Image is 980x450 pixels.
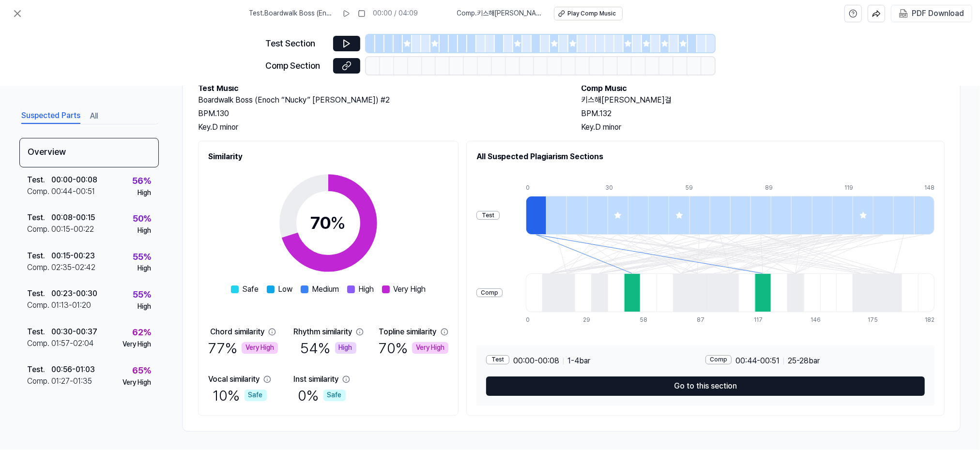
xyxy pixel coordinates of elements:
[133,250,151,264] div: 55 %
[208,374,260,385] div: Vocal similarity
[925,316,934,324] div: 182
[844,184,865,192] div: 119
[293,326,352,338] div: Rhythm similarity
[568,10,616,18] div: Play Comp Music
[765,184,785,192] div: 89
[301,338,356,358] div: 54 %
[138,188,151,198] div: High
[335,342,356,354] div: High
[208,151,448,163] h2: Similarity
[265,37,327,51] div: Test Section
[132,364,151,378] div: 65 %
[394,284,426,295] span: Very High
[412,342,448,354] div: Very High
[640,316,656,324] div: 58
[476,288,503,298] div: Comp
[788,355,820,367] span: 25 - 28 bar
[373,9,418,18] div: 00:00 / 04:09
[243,284,259,295] span: Safe
[581,121,945,133] div: Key. D minor
[476,211,500,220] div: Test
[554,7,623,20] button: Play Comp Music
[735,355,780,367] span: 00:44 - 00:51
[581,83,945,94] h2: Comp Music
[379,338,448,358] div: 70 %
[331,212,346,233] span: %
[583,316,599,324] div: 29
[844,5,862,22] button: help
[278,284,293,295] span: Low
[606,184,626,192] div: 30
[476,151,934,163] h2: All Suspected Plagiarism Sections
[581,108,945,120] div: BPM. 132
[379,326,437,338] div: Topline similarity
[198,94,562,106] h2: Boardwalk Boss (Enoch “Nucky” [PERSON_NAME]) #2
[486,355,509,364] div: Test
[210,326,264,338] div: Chord similarity
[323,390,346,401] div: Safe
[27,212,51,224] div: Test .
[51,326,97,338] div: 00:30 - 00:37
[27,375,51,387] div: Comp .
[899,9,908,18] img: PDF Download
[27,186,51,197] div: Comp .
[849,9,857,18] svg: help
[27,300,51,311] div: Comp .
[27,326,51,338] div: Test .
[754,316,770,324] div: 117
[567,355,590,367] span: 1 - 4 bar
[208,338,278,358] div: 77 %
[51,364,95,375] div: 00:56 - 01:03
[132,174,151,188] div: 56 %
[897,5,966,22] button: PDF Download
[51,224,94,235] div: 00:15 - 00:22
[526,184,546,192] div: 0
[138,264,151,273] div: High
[132,326,151,340] div: 62 %
[51,288,97,300] div: 00:23 - 00:30
[581,94,945,106] h2: 키스해[PERSON_NAME]걸
[924,184,934,192] div: 148
[872,9,881,18] img: share
[27,250,51,262] div: Test .
[27,364,51,375] div: Test .
[298,385,346,405] div: 0 %
[311,210,346,236] div: 70
[51,338,94,349] div: 01:57 - 02:04
[705,355,732,364] div: Comp
[122,378,151,388] div: Very High
[265,59,327,73] div: Comp Section
[133,288,151,302] div: 55 %
[486,376,925,396] button: Go to this section
[868,316,884,324] div: 175
[526,316,542,324] div: 0
[198,108,562,120] div: BPM. 130
[19,138,159,167] div: Overview
[513,355,559,367] span: 00:00 - 00:08
[811,316,827,324] div: 146
[133,212,151,226] div: 50 %
[51,250,95,262] div: 00:15 - 00:23
[312,284,339,295] span: Medium
[138,226,151,236] div: High
[90,108,98,124] button: All
[27,338,51,349] div: Comp .
[21,108,80,124] button: Suspected Parts
[359,284,374,295] span: High
[198,121,562,133] div: Key. D minor
[685,184,705,192] div: 59
[138,302,151,312] div: High
[51,212,95,224] div: 00:08 - 00:15
[51,375,92,387] div: 01:27 - 01:35
[293,374,338,385] div: Inst similarity
[27,262,51,273] div: Comp .
[249,9,335,18] span: Test . Boardwalk Boss (Enoch “Nucky” [PERSON_NAME]) #2
[27,174,51,186] div: Test .
[697,316,713,324] div: 87
[198,83,562,94] h2: Test Music
[51,300,91,311] div: 01:13 - 01:20
[245,390,267,401] div: Safe
[51,262,95,273] div: 02:35 - 02:42
[51,186,95,197] div: 00:44 - 00:51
